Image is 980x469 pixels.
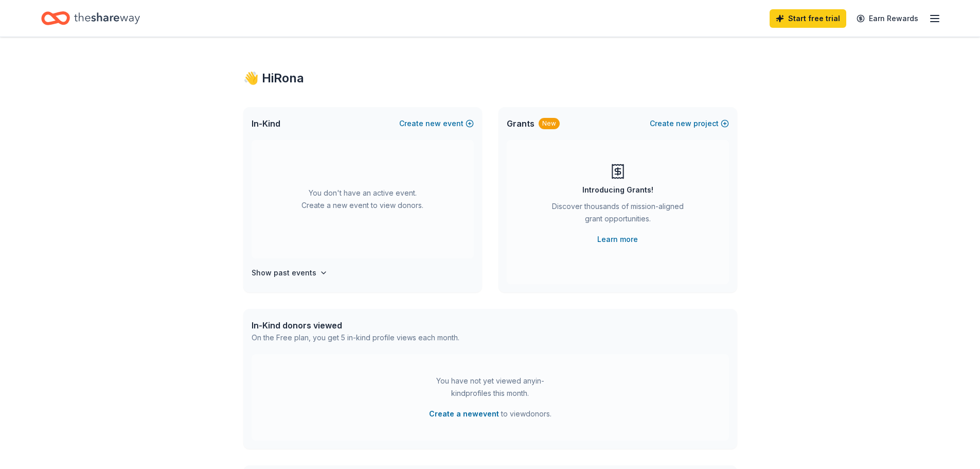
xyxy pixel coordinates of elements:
[548,200,688,229] div: Discover thousands of mission-aligned grant opportunities.
[399,117,474,130] button: Createnewevent
[539,118,560,129] div: New
[41,6,140,30] a: Home
[252,332,459,344] div: On the Free plan, you get 5 in-kind profile views each month.
[426,375,555,399] div: You have not yet viewed any in-kind profiles this month.
[425,117,441,130] span: new
[650,117,729,130] button: Createnewproject
[597,233,638,246] a: Learn more
[252,319,459,332] div: In-Kind donors viewed
[252,117,280,130] span: In-Kind
[429,408,551,420] span: to view donors .
[850,9,924,28] a: Earn Rewards
[252,267,316,279] h4: Show past events
[429,408,499,420] button: Create a newevent
[252,140,474,258] div: You don't have an active event. Create a new event to view donors.
[507,117,534,130] span: Grants
[243,70,737,86] div: 👋 Hi Rona
[582,184,653,196] div: Introducing Grants!
[252,267,328,279] button: Show past events
[676,117,691,130] span: new
[770,9,846,28] a: Start free trial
